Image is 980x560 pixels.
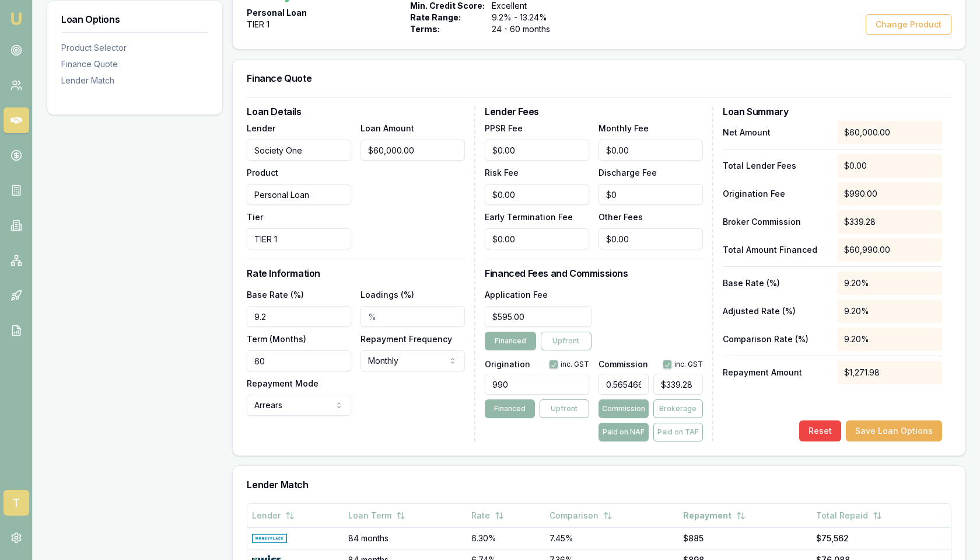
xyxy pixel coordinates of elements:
[247,123,275,133] label: Lender
[723,244,828,256] p: Total Amount Financed
[598,399,648,418] button: Commission
[816,533,946,544] div: $75,562
[360,306,465,327] input: %
[344,527,467,549] td: 84 months
[360,290,414,300] label: Loadings (%)
[598,423,648,441] button: Paid on NAF
[247,74,951,83] h3: Finance Quote
[723,216,828,228] p: Broker Commission
[247,269,465,278] h3: Rate Information
[837,328,942,351] div: 9.20%
[360,334,452,344] label: Repayment Frequency
[467,527,544,549] td: 6.30%
[485,184,589,205] input: $
[492,23,569,35] span: 24 - 60 months
[837,210,942,234] div: $339.28
[247,290,304,300] label: Base Rate (%)
[549,505,612,526] button: Comparison
[837,121,942,144] div: $60,000.00
[485,228,589,249] input: $
[61,75,208,86] div: Lender Match
[485,360,530,368] label: Origination
[837,154,942,178] div: $0.00
[61,42,208,54] div: Product Selector
[723,367,828,378] p: Repayment Amount
[410,23,485,35] span: Terms:
[61,58,208,70] div: Finance Quote
[492,12,569,23] span: 9.2% - 13.24%
[598,123,649,133] label: Monthly Fee
[247,378,318,388] label: Repayment Mode
[247,334,306,344] label: Term (Months)
[360,123,414,133] label: Loan Amount
[598,168,657,178] label: Discharge Fee
[61,15,208,24] h3: Loan Options
[485,290,548,300] label: Application Fee
[799,420,841,441] button: Reset
[485,123,523,133] label: PPSR Fee
[598,228,703,249] input: $
[247,107,465,116] h3: Loan Details
[723,127,828,138] p: Net Amount
[837,182,942,206] div: $990.00
[683,533,807,544] div: $885
[247,480,951,489] h3: Lender Match
[247,306,351,327] input: %
[549,360,589,369] div: inc. GST
[360,140,465,161] input: $
[846,420,942,441] button: Save Loan Options
[545,527,679,549] td: 7.45%
[252,505,295,526] button: Lender
[837,272,942,295] div: 9.20%
[723,188,828,200] p: Origination Fee
[837,361,942,384] div: $1,271.98
[723,333,828,345] p: Comparison Rate (%)
[598,140,703,161] input: $
[540,399,589,418] button: Upfront
[541,332,591,350] button: Upfront
[866,14,951,35] button: Change Product
[348,505,405,526] button: Loan Term
[247,212,263,222] label: Tier
[485,212,573,222] label: Early Termination Fee
[723,305,828,317] p: Adjusted Rate (%)
[485,140,589,161] input: $
[485,332,535,350] button: Financed
[485,107,703,116] h3: Lender Fees
[247,7,307,19] span: Personal Loan
[723,160,828,172] p: Total Lender Fees
[485,399,534,418] button: Financed
[247,168,278,178] label: Product
[598,212,643,222] label: Other Fees
[3,490,29,516] span: T
[663,360,703,369] div: inc. GST
[598,360,648,368] label: Commission
[252,534,287,543] img: Money Place
[816,505,882,526] button: Total Repaid
[598,184,703,205] input: $
[471,505,504,526] button: Rate
[247,19,269,30] span: TIER 1
[723,107,942,116] h3: Loan Summary
[683,505,745,526] button: Repayment
[653,423,703,441] button: Paid on TAF
[485,168,519,178] label: Risk Fee
[485,269,703,278] h3: Financed Fees and Commissions
[653,399,703,418] button: Brokerage
[410,12,485,23] span: Rate Range:
[723,277,828,289] p: Base Rate (%)
[485,306,591,327] input: $
[837,300,942,323] div: 9.20%
[837,238,942,262] div: $60,990.00
[9,12,23,26] img: emu-icon-u.png
[598,374,648,395] input: %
